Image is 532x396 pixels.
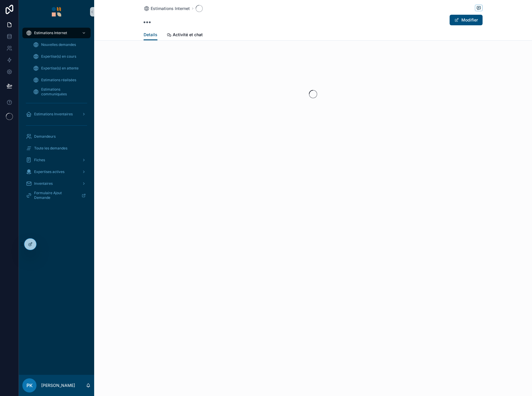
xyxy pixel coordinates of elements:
[52,7,61,16] img: App logo
[22,131,91,142] a: Demandeurs
[151,6,190,11] span: Estimations Internet
[144,32,157,38] span: Details
[34,158,45,162] span: Fiches
[41,54,76,59] span: Expertise(s) en cours
[41,382,75,388] p: [PERSON_NAME]
[34,181,53,186] span: Inventaires
[34,31,67,35] span: Estimations Internet
[29,51,91,62] a: Expertise(s) en cours
[29,75,91,85] a: Estimations réalisées
[22,109,91,119] a: Estimations Inventaires
[41,42,76,47] span: Nouvelles demandes
[173,32,203,38] span: Activité et chat
[144,6,190,11] a: Estimations Internet
[19,24,94,208] div: scrollable content
[144,29,157,41] a: Details
[41,87,85,96] span: Estimations communiquées
[34,112,73,117] span: Estimations Inventaires
[34,134,56,139] span: Demandeurs
[34,169,64,174] span: Expertises actives
[41,66,79,71] span: Expertise(s) en attente
[29,39,91,50] a: Nouvelles demandes
[22,28,91,38] a: Estimations Internet
[34,191,77,200] span: Formulaire Ajout Demande
[29,86,91,97] a: Estimations communiquées
[41,78,76,82] span: Estimations réalisées
[22,155,91,165] a: Fiches
[22,167,91,177] a: Expertises actives
[29,63,91,74] a: Expertise(s) en attente
[22,143,91,154] a: Toute les demandes
[26,382,33,389] span: PK
[22,190,91,201] a: Formulaire Ajout Demande
[34,146,67,151] span: Toute les demandes
[22,178,91,189] a: Inventaires
[167,29,203,41] a: Activité et chat
[450,15,483,25] button: Modifier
